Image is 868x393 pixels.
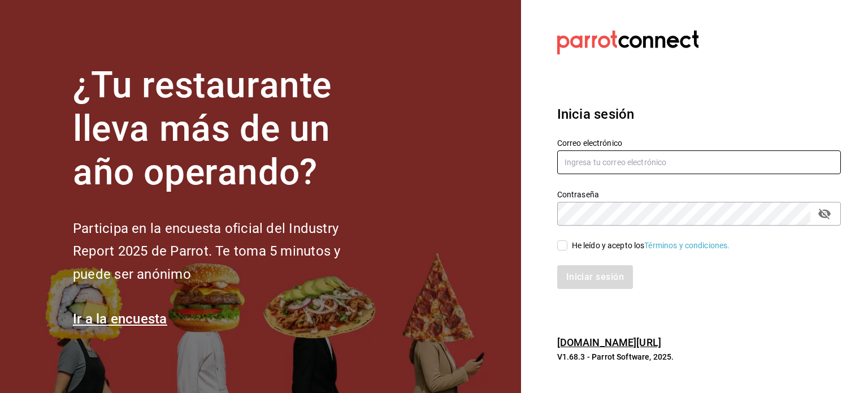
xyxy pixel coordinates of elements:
label: Correo electrónico [557,139,841,147]
button: passwordField [815,204,834,223]
a: [DOMAIN_NAME][URL] [557,336,661,348]
h2: Participa en la encuesta oficial del Industry Report 2025 de Parrot. Te toma 5 minutos y puede se... [73,217,378,286]
p: V1.68.3 - Parrot Software, 2025. [557,351,841,362]
input: Ingresa tu correo electrónico [557,150,841,174]
label: Contraseña [557,191,841,198]
h3: Inicia sesión [557,104,841,124]
a: Ir a la encuesta [73,311,167,327]
a: Términos y condiciones. [644,241,730,250]
h1: ¿Tu restaurante lleva más de un año operando? [73,64,378,194]
div: He leído y acepto los [572,240,730,252]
